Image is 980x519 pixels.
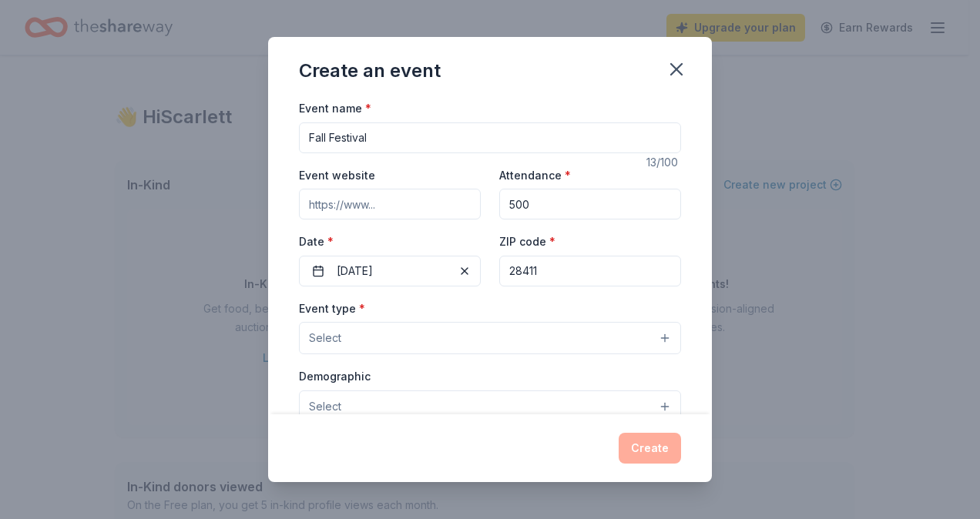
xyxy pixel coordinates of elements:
input: https://www... [299,189,481,219]
label: Date [299,234,481,249]
label: Attendance [499,168,571,183]
input: 12345 (U.S. only) [499,256,681,286]
button: Select [299,322,681,354]
input: 20 [499,189,681,219]
label: Demographic [299,369,371,384]
div: 13 /100 [646,153,681,172]
input: Spring Fundraiser [299,122,681,153]
div: Create an event [299,59,441,83]
span: Select [309,397,341,416]
label: ZIP code [499,234,555,249]
label: Event website [299,168,375,183]
button: [DATE] [299,256,481,286]
label: Event name [299,101,371,116]
span: Select [309,329,341,347]
label: Event type [299,301,365,316]
button: Select [299,390,681,423]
